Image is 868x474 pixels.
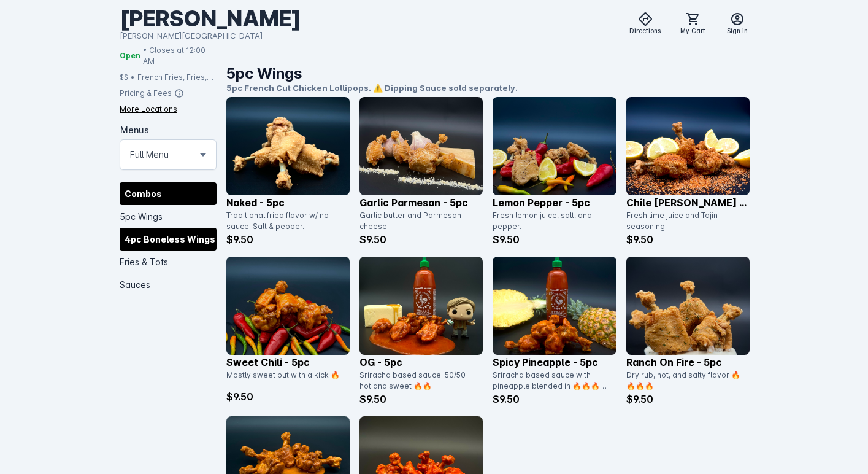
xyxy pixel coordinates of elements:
[226,355,350,370] p: Sweet Chili - 5pc
[120,273,217,295] div: Sauces
[493,195,616,210] p: Lemon Pepper - 5pc
[359,232,483,247] p: $9.50
[626,257,750,355] img: catalog item
[226,232,350,247] p: $9.50
[120,124,149,134] mat-label: Menus
[493,355,616,370] p: Spicy Pineapple - 5pc
[359,257,483,355] img: catalog item
[626,232,750,247] p: $9.50
[359,195,483,210] p: Garlic Parmesan - 5pc
[226,210,342,232] div: Traditional fried flavor w/ no sauce. Salt & pepper.
[131,71,135,82] div: •
[226,82,750,95] p: 5pc French Cut Chicken Lollipops. ⚠️ Dipping Sauce sold separately.
[359,210,475,232] div: Garlic butter and Parmesan cheese.
[493,232,616,247] p: $9.50
[120,182,217,204] div: Combos
[120,250,217,273] div: Fries & Tots
[226,370,342,389] div: Mostly sweet but with a kick 🔥
[120,50,140,61] span: Open
[359,97,483,195] img: catalog item
[629,26,661,36] span: Directions
[493,210,609,232] div: Fresh lemon juice, salt, and pepper.
[493,97,616,195] img: catalog item
[226,97,350,195] img: catalog item
[626,392,750,406] p: $9.50
[359,392,483,406] p: $9.50
[626,370,742,392] div: Dry rub, hot, and salty flavor 🔥🔥🔥🔥
[226,389,350,404] p: $9.50
[120,87,172,98] div: Pricing & Fees
[137,71,217,82] div: French Fries, Fries, Fried Chicken, Tots, Buffalo Wings, Chicken, Wings, Fried Pickles
[626,355,750,370] p: Ranch On Fire - 5pc
[359,355,483,370] p: OG - 5pc
[120,204,217,227] div: 5pc Wings
[493,257,616,355] img: catalog item
[120,30,301,42] div: [PERSON_NAME][GEOGRAPHIC_DATA]
[120,71,128,82] div: $$
[130,147,169,161] mat-select-trigger: Full Menu
[493,392,616,406] p: $9.50
[120,103,177,114] div: More Locations
[493,370,609,392] div: Sriracha based sauce with pineapple blended in 🔥🔥🔥🔥
[120,5,301,33] div: [PERSON_NAME]
[626,210,742,232] div: Fresh lime juice and Tajin seasoning.
[143,44,217,66] span: • Closes at 12:00 AM
[226,257,350,355] img: catalog item
[226,63,750,85] h1: 5pc Wings
[626,97,750,195] img: catalog item
[626,195,750,210] p: Chile [PERSON_NAME] - 5pc
[359,370,475,392] div: Sriracha based sauce. 50/50 hot and sweet 🔥🔥
[226,195,350,210] p: Naked - 5pc
[120,227,217,250] div: 4pc Boneless Wings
